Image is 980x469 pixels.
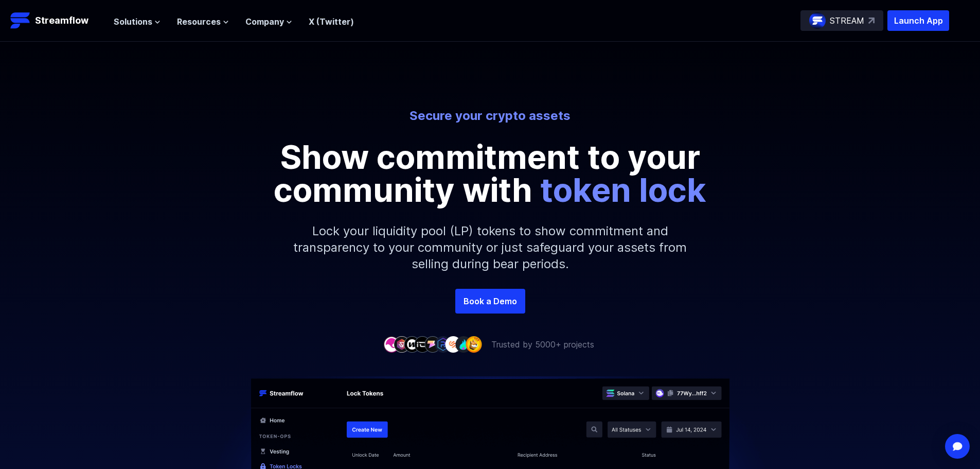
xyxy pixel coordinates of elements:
[830,14,864,27] p: STREAM
[35,13,88,28] p: Streamflow
[540,170,706,210] span: token lock
[245,15,292,28] button: Company
[177,15,221,28] span: Resources
[455,289,525,314] a: Book a Demo
[945,434,970,459] div: Open Intercom Messenger
[466,336,482,352] img: company-9
[309,16,354,27] a: X (Twitter)
[269,206,711,289] p: Lock your liquidity pool (LP) tokens to show commitment and transparency to your community or jus...
[177,15,229,28] button: Resources
[414,336,431,352] img: company-4
[259,141,722,206] p: Show commitment to your community with
[809,12,826,29] img: streamflow-logo-circle.png
[245,15,284,28] span: Company
[491,338,594,351] p: Trusted by 5000+ projects
[10,10,31,31] img: Streamflow Logo
[10,10,103,31] a: Streamflow
[455,336,472,352] img: company-8
[424,336,441,352] img: company-5
[394,336,410,352] img: company-2
[887,10,949,31] button: Launch App
[445,336,461,352] img: company-7
[800,10,883,31] a: STREAM
[404,336,420,352] img: company-3
[114,15,161,28] button: Solutions
[868,18,875,24] img: top-right-arrow.svg
[383,336,400,352] img: company-1
[114,15,152,28] span: Solutions
[435,336,451,352] img: company-6
[205,108,775,124] p: Secure your crypto assets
